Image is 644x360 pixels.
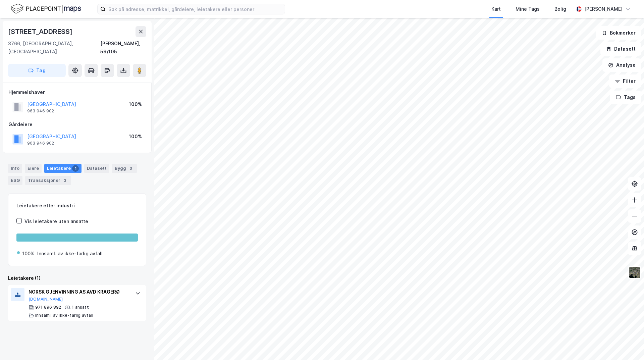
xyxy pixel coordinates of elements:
div: [PERSON_NAME] [584,5,623,13]
div: 3 [127,165,134,172]
button: Analyse [602,58,641,72]
div: NORSK GJENVINNING AS AVD KRAGERØ [29,288,128,296]
button: Tag [8,64,66,77]
button: Datasett [600,42,641,56]
button: [DOMAIN_NAME] [29,297,63,302]
div: Mine Tags [516,5,540,13]
div: 963 946 902 [27,108,54,114]
div: Kontrollprogram for chat [610,328,644,360]
img: 9k= [628,266,641,279]
div: Gårdeiere [8,120,146,128]
div: ESG [8,176,22,185]
div: 963 946 902 [27,141,54,146]
div: 100% [129,100,142,108]
div: Innsaml. av ikke-farlig avfall [37,250,103,258]
div: Vis leietakere uten ansatte [24,217,88,225]
div: 100% [129,133,142,141]
div: Leietakere etter industri [16,202,138,210]
div: 3766, [GEOGRAPHIC_DATA], [GEOGRAPHIC_DATA] [8,40,100,56]
div: Kart [491,5,501,13]
button: Bokmerker [596,26,641,40]
div: Hjemmelshaver [8,88,146,96]
div: [STREET_ADDRESS] [8,26,74,37]
div: 100% [22,250,35,258]
div: Leietakere (1) [8,274,146,282]
div: Eiere [25,164,42,173]
div: 3 [62,177,68,184]
div: Bolig [554,5,566,13]
div: Innsaml. av ikke-farlig avfall [35,313,93,318]
div: Transaksjoner [25,176,71,185]
div: Datasett [84,164,109,173]
input: Søk på adresse, matrikkel, gårdeiere, leietakere eller personer [106,4,285,14]
div: 1 ansatt [72,305,89,310]
div: Info [8,164,22,173]
div: [PERSON_NAME], 59/105 [100,40,146,56]
iframe: Chat Widget [610,328,644,360]
img: logo.f888ab2527a4732fd821a326f86c7f29.svg [11,3,81,15]
div: 1 [72,165,79,172]
div: Bygg [112,164,137,173]
button: Filter [609,74,641,88]
button: Tags [610,91,641,104]
div: Leietakere [44,164,82,173]
div: 971 896 892 [35,305,61,310]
